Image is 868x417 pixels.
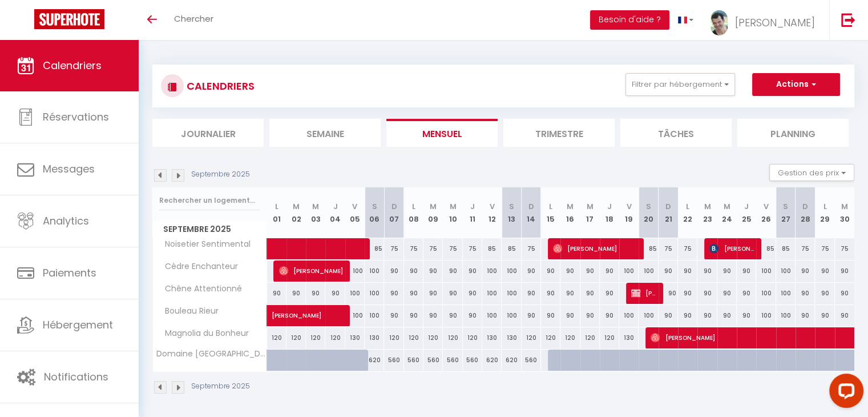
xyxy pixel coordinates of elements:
span: [PERSON_NAME] [272,299,377,320]
div: 90 [522,283,541,304]
div: 120 [522,327,541,348]
abbr: L [412,201,415,212]
th: 04 [325,187,345,238]
abbr: J [607,201,612,212]
div: 90 [600,283,619,304]
span: Domaine [GEOGRAPHIC_DATA] [155,350,269,358]
span: Paiements [43,266,96,280]
div: 130 [345,327,365,348]
div: 100 [639,260,658,282]
div: 90 [717,260,737,282]
div: 620 [482,350,502,371]
img: logout [841,13,855,27]
div: 90 [796,283,815,304]
div: 100 [639,305,658,326]
div: 90 [835,283,854,304]
div: 560 [404,350,423,371]
abbr: J [744,201,749,212]
th: 30 [835,187,854,238]
li: Tâches [620,119,732,147]
abbr: D [391,201,397,212]
span: Cèdre Enchanteur [155,260,241,273]
span: Chercher [174,13,213,25]
div: 75 [522,238,541,259]
div: 100 [756,260,776,282]
abbr: V [764,201,769,212]
div: 90 [600,260,619,282]
span: Calendriers [43,58,102,73]
abbr: M [704,201,711,212]
th: 17 [580,187,600,238]
div: 90 [423,260,443,282]
div: 100 [365,260,384,282]
div: 100 [619,260,639,282]
th: 18 [600,187,619,238]
div: 90 [463,305,482,326]
div: 120 [286,327,306,348]
div: 90 [580,283,600,304]
span: [PERSON_NAME] [553,238,637,259]
span: [PERSON_NAME] [709,238,754,259]
div: 130 [619,327,639,348]
div: 90 [796,260,815,282]
div: 90 [600,305,619,326]
abbr: M [449,201,456,212]
div: 120 [443,327,462,348]
div: 120 [560,327,580,348]
div: 100 [776,283,796,304]
div: 120 [306,327,325,348]
div: 120 [423,327,443,348]
th: 19 [619,187,639,238]
div: 560 [384,350,403,371]
abbr: J [470,201,475,212]
div: 75 [423,238,443,259]
th: 14 [522,187,541,238]
div: 90 [815,260,834,282]
div: 90 [404,305,423,326]
div: 100 [482,305,502,326]
th: 29 [815,187,834,238]
th: 01 [267,187,286,238]
div: 90 [404,260,423,282]
abbr: D [528,201,534,212]
th: 20 [639,187,658,238]
div: 90 [384,260,403,282]
abbr: V [490,201,495,212]
span: Notifications [44,370,108,384]
div: 100 [482,283,502,304]
div: 100 [365,283,384,304]
div: 90 [659,260,678,282]
span: Réservations [43,110,109,124]
div: 90 [737,260,756,282]
span: Hébergement [43,318,113,332]
div: 120 [463,327,482,348]
div: 90 [580,305,600,326]
th: 06 [365,187,384,238]
th: 24 [717,187,737,238]
div: 75 [463,238,482,259]
img: ... [710,10,728,35]
div: 85 [776,238,796,259]
div: 90 [522,305,541,326]
p: Septembre 2025 [191,381,250,392]
abbr: M [312,201,319,212]
span: Analytics [43,214,89,228]
div: 560 [463,350,482,371]
div: 75 [678,238,697,259]
div: 130 [482,327,502,348]
li: Semaine [269,119,381,147]
div: 90 [325,283,345,304]
span: Magnolia du Bonheur [155,327,252,340]
div: 75 [815,238,834,259]
abbr: V [352,201,357,212]
th: 13 [502,187,521,238]
th: 11 [463,187,482,238]
h3: CALENDRIERS [184,73,255,99]
th: 12 [482,187,502,238]
div: 90 [737,283,756,304]
button: Actions [752,73,840,96]
div: 90 [560,305,580,326]
div: 120 [267,327,286,348]
div: 90 [443,305,462,326]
